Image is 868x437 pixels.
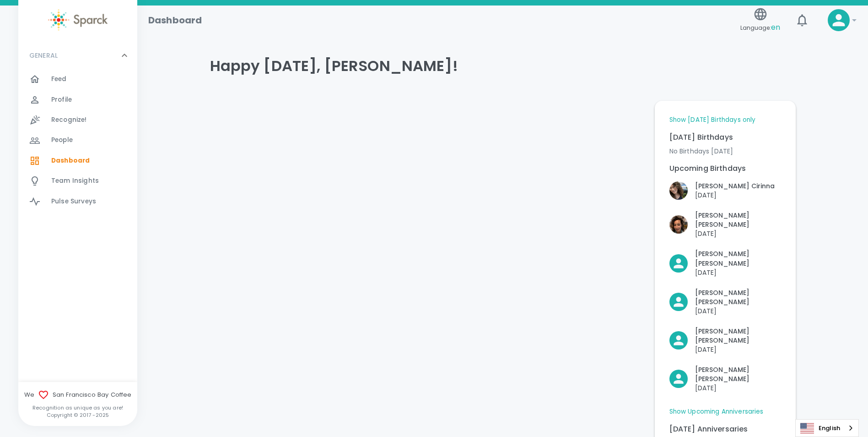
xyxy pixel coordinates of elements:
[18,171,137,191] a: Team Insights
[669,288,781,316] button: Click to Recognize!
[695,181,775,191] p: [PERSON_NAME] Cirinna
[18,90,137,110] a: Profile
[669,407,764,416] a: Show Upcoming Anniversaries
[737,4,784,37] button: Language:en
[51,156,90,165] span: Dashboard
[695,211,781,229] p: [PERSON_NAME] [PERSON_NAME]
[669,424,781,435] p: [DATE] Anniversaries
[18,389,137,400] span: We San Francisco Bay Coffee
[795,419,859,437] div: Language
[695,365,781,383] p: [PERSON_NAME] [PERSON_NAME]
[51,197,96,206] span: Pulse Surveys
[669,365,781,393] button: Click to Recognize!
[18,411,137,419] p: Copyright © 2017 - 2025
[18,151,137,171] a: Dashboard
[51,115,87,125] span: Recognize!
[662,174,775,200] div: Click to Recognize!
[48,9,108,31] img: Sparck logo
[18,404,137,411] p: Recognition as unique as you are!
[695,249,781,268] p: [PERSON_NAME] [PERSON_NAME]
[210,57,796,75] h4: Happy [DATE], [PERSON_NAME]!
[669,132,781,143] p: [DATE] Birthdays
[669,181,775,200] button: Click to Recognize!
[796,420,858,437] a: English
[18,42,137,69] div: GENERAL
[148,13,202,27] h1: Dashboard
[771,22,780,33] span: en
[18,191,137,212] a: Pulse Surveys
[695,345,781,354] p: [DATE]
[695,268,781,277] p: [DATE]
[669,327,781,354] button: Click to Recognize!
[51,75,67,84] span: Feed
[662,281,781,316] div: Click to Recognize!
[662,358,781,393] div: Click to Recognize!
[18,69,137,89] a: Feed
[740,22,780,34] span: Language:
[669,163,781,174] p: Upcoming Birthdays
[669,181,688,200] img: Picture of Vashti Cirinna
[18,69,137,215] div: GENERAL
[662,242,781,277] div: Click to Recognize!
[669,249,781,277] button: Click to Recognize!
[29,51,58,60] p: GENERAL
[695,383,781,393] p: [DATE]
[795,419,859,437] aside: Language selected: English
[51,176,99,186] span: Team Insights
[18,110,137,130] a: Recognize!
[669,115,756,125] a: Show [DATE] Birthdays only
[695,306,781,316] p: [DATE]
[669,147,781,156] p: No Birthdays [DATE]
[669,211,781,238] button: Click to Recognize!
[669,215,688,234] img: Picture of Nicole Perry
[18,130,137,150] a: People
[695,288,781,306] p: [PERSON_NAME] [PERSON_NAME]
[51,136,73,145] span: People
[51,95,72,104] span: Profile
[662,319,781,354] div: Click to Recognize!
[695,191,775,200] p: [DATE]
[695,327,781,345] p: [PERSON_NAME] [PERSON_NAME]
[695,229,781,238] p: [DATE]
[662,203,781,238] div: Click to Recognize!
[18,9,137,31] a: Sparck logo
